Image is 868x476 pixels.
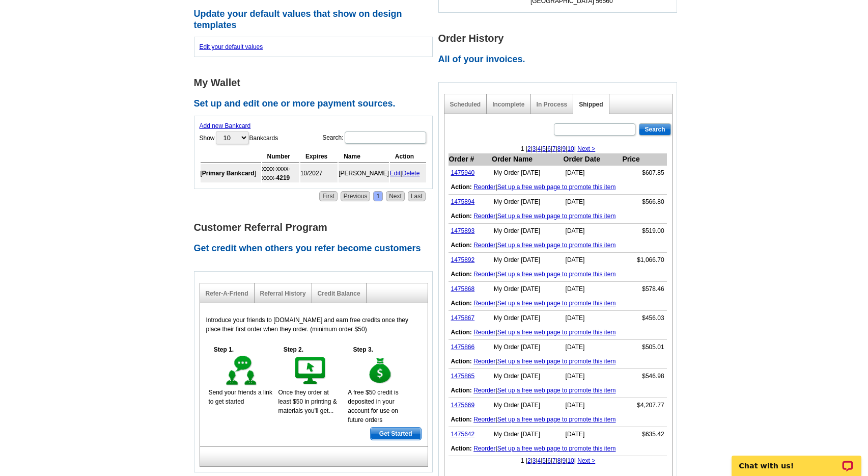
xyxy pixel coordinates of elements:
td: [DATE] [563,195,622,209]
a: Set up a free web page to promote this item [497,416,616,423]
a: 1475642 [451,431,475,438]
label: Search: [322,130,427,145]
th: Order Name [491,153,563,166]
div: 1 | | | | | | | | | | [444,144,672,153]
input: Search [639,123,670,136]
td: My Order [DATE] [491,369,563,384]
a: 10 [567,145,574,152]
td: My Order [DATE] [491,166,563,180]
a: 1475867 [451,314,475,322]
a: Scheduled [450,101,481,108]
a: Reorder [473,242,495,249]
input: Search: [345,131,426,144]
a: 9 [563,457,566,464]
td: [DATE] [563,311,622,326]
td: My Order [DATE] [491,282,563,297]
h5: Step 3. [348,345,378,354]
b: Action: [451,329,472,336]
a: Previous [341,191,371,201]
a: Set up a free web page to promote this item [497,329,616,336]
a: Next [386,191,405,201]
div: 1 | | | | | | | | | | [444,456,672,465]
b: Action: [451,213,472,220]
a: Set up a free web page to promote this item [497,271,616,278]
th: Expires [300,150,338,163]
td: [DATE] [563,398,622,413]
a: 4 [538,457,541,464]
span: Send your friends a link to get started [209,389,272,405]
img: step-3.gif [363,354,398,388]
a: Next > [577,145,595,152]
a: 6 [547,457,551,464]
b: Action: [451,242,472,249]
a: Set up a free web page to promote this item [497,183,616,191]
h2: Set up and edit one or more payment sources. [194,98,438,110]
a: 8 [557,145,561,152]
a: 1475893 [451,227,475,234]
a: Credit Balance [318,290,360,297]
td: | [449,180,667,195]
th: Price [622,153,666,166]
h5: Step 1. [209,345,239,354]
a: Reorder [473,183,495,191]
a: Reorder [473,213,495,220]
a: Set up a free web page to promote this item [497,358,616,365]
img: step-1.gif [224,354,259,388]
a: Set up a free web page to promote this item [497,242,616,249]
a: Next > [577,457,595,464]
a: 3 [533,457,536,464]
a: 9 [563,145,566,152]
a: Edit your default values [200,43,263,50]
select: ShowBankcards [216,131,248,144]
h5: Step 2. [278,345,309,354]
a: 1475892 [451,256,475,263]
a: 5 [542,145,546,152]
a: 1475866 [451,343,475,351]
td: | [449,325,667,340]
td: $456.03 [622,311,666,326]
a: First [319,191,337,201]
td: | [449,238,667,253]
td: [DATE] [563,427,622,442]
a: Reorder [473,271,495,278]
td: My Order [DATE] [491,253,563,268]
td: My Order [DATE] [491,224,563,239]
a: 2 [527,145,531,152]
td: My Order [DATE] [491,427,563,442]
a: 1475865 [451,373,475,380]
td: My Order [DATE] [491,311,563,326]
a: Set up a free web page to promote this item [497,387,616,394]
h2: Get credit when others you refer become customers [194,243,438,254]
td: My Order [DATE] [491,398,563,413]
td: [DATE] [563,369,622,384]
a: 5 [542,457,546,464]
td: [DATE] [563,224,622,239]
td: [DATE] [563,166,622,180]
td: | [390,164,426,182]
a: Referral History [260,290,306,297]
strong: 4219 [276,174,290,181]
a: Reorder [473,358,495,365]
td: $578.46 [622,282,666,297]
td: My Order [DATE] [491,340,563,355]
a: 1475868 [451,285,475,293]
a: In Process [537,101,568,108]
h1: My Wallet [194,77,438,88]
span: Once they order at least $50 in printing & materials you'll get... [278,389,337,414]
a: 1475894 [451,198,475,205]
td: $505.01 [622,340,666,355]
b: Action: [451,387,472,394]
td: $635.42 [622,427,666,442]
td: xxxx-xxxx-xxxx- [262,164,299,182]
b: Action: [451,358,472,365]
b: Action: [451,183,472,191]
a: Reorder [473,300,495,307]
td: $519.00 [622,224,666,239]
th: Number [262,150,299,163]
img: step-2.gif [293,354,328,388]
a: Get Started [370,427,422,440]
a: Shipped [579,101,603,108]
td: [ ] [201,164,261,182]
a: 1475940 [451,169,475,176]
